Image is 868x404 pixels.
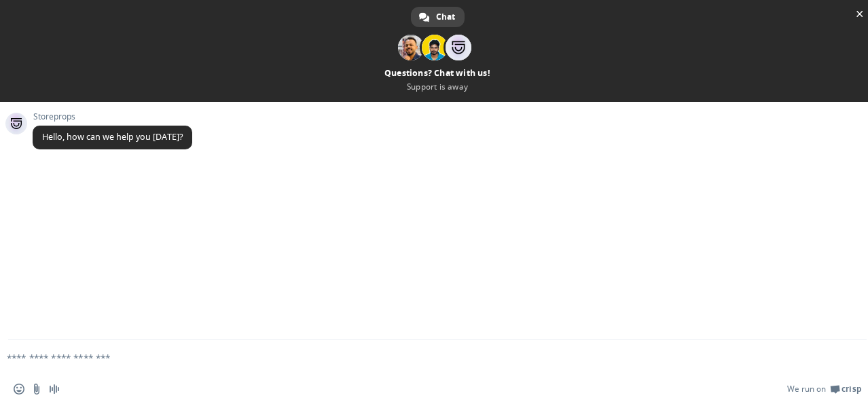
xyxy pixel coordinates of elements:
span: Hello, how can we help you [DATE]? [42,131,183,143]
span: Send a file [31,384,42,394]
span: We run on [787,384,826,394]
span: Crisp [842,384,861,394]
span: Insert an emoji [14,384,24,394]
div: Chat [411,7,465,27]
textarea: Compose your message... [7,352,825,364]
a: We run onCrisp [787,384,861,394]
span: Audio message [49,384,60,394]
span: Close chat [852,7,867,21]
span: Chat [436,7,455,27]
span: Storeprops [33,112,192,122]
